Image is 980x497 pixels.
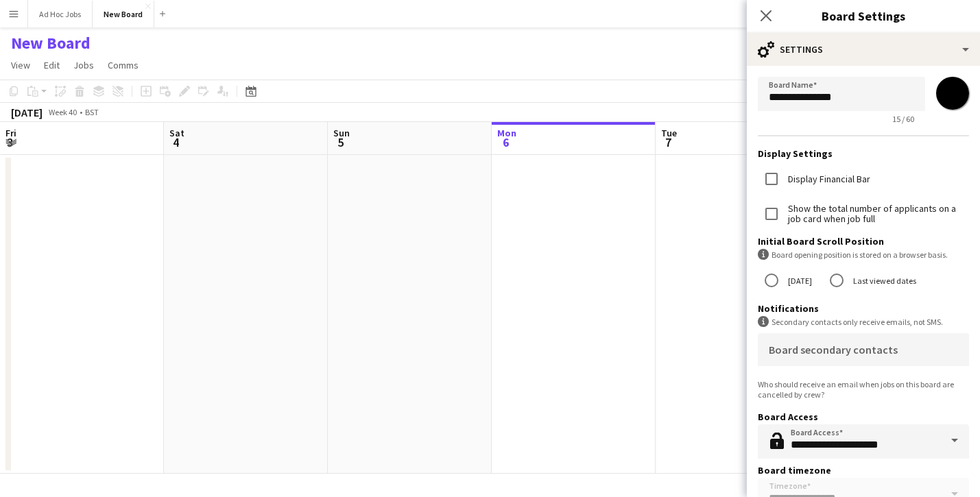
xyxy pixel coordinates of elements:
h1: New Board [11,33,91,53]
a: Edit [38,56,65,74]
label: [DATE] [785,270,812,291]
label: Show the total number of applicants on a job card when job full [785,204,969,224]
span: Jobs [73,59,94,71]
span: Mon [497,127,516,139]
span: Sun [333,127,350,139]
label: Last viewed dates [850,270,916,291]
label: Display Financial Bar [785,174,870,184]
button: New Board [93,1,154,27]
h3: Board Access [758,411,969,423]
span: Edit [44,59,60,71]
div: BST [85,107,99,117]
span: Week 40 [45,107,80,117]
a: Comms [102,56,144,74]
div: Board opening position is stored on a browser basis. [758,249,969,260]
h3: Display Settings [758,147,969,160]
span: Comms [108,59,139,71]
span: 6 [495,134,516,150]
span: 4 [167,134,184,150]
div: Who should receive an email when jobs on this board are cancelled by crew? [758,379,969,400]
a: View [5,56,36,74]
span: Sat [169,127,184,139]
h3: Board Settings [747,7,980,25]
span: 7 [659,134,677,150]
span: 5 [331,134,350,150]
span: 15 / 60 [881,114,925,124]
div: Secondary contacts only receive emails, not SMS. [758,316,969,328]
span: Fri [5,127,16,139]
div: [DATE] [11,106,43,119]
a: Jobs [68,56,99,74]
h3: Initial Board Scroll Position [758,235,969,247]
h3: Board timezone [758,464,969,476]
span: 3 [3,134,16,150]
div: Settings [747,33,980,66]
span: View [11,59,30,71]
span: Tue [661,127,677,139]
button: Ad Hoc Jobs [28,1,93,27]
mat-label: Board secondary contacts [769,343,898,356]
h3: Notifications [758,302,969,315]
